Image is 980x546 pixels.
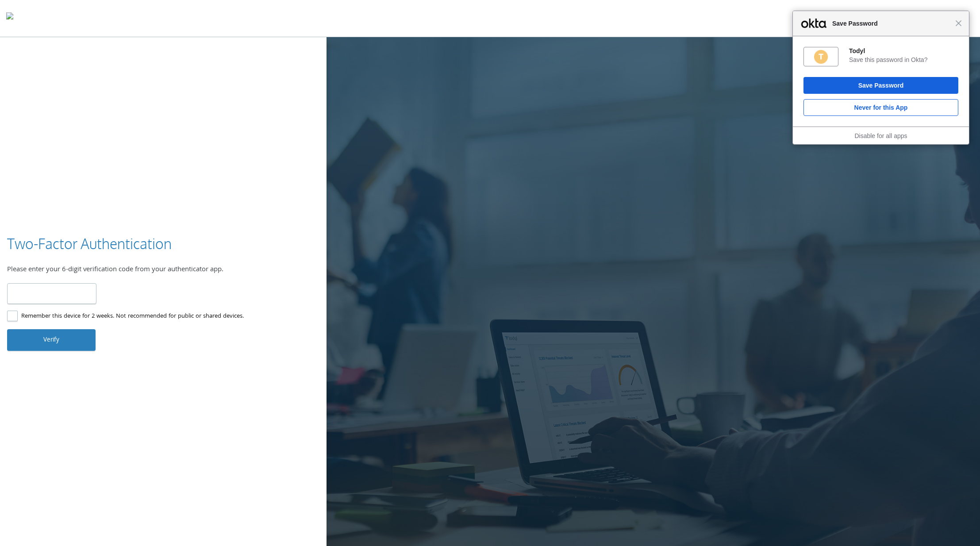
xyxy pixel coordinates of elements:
button: Verify [7,329,96,350]
button: Never for this App [803,99,958,116]
img: todyl-logo-dark.svg [6,9,13,27]
span: Close [955,20,962,27]
span: Save Password [828,18,955,29]
a: Disable for all apps [854,132,907,139]
h3: Two-Factor Authentication [7,234,172,254]
div: Please enter your 6-digit verification code from your authenticator app. [7,265,319,276]
div: Todyl [849,47,958,55]
div: Save this password in Okta? [849,56,958,64]
img: Xt+jbwAAAAZJREFUAwAn0oSzCA2izgAAAABJRU5ErkJggg== [813,49,829,65]
button: Save Password [803,77,958,94]
label: Remember this device for 2 weeks. Not recommended for public or shared devices. [7,311,244,322]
